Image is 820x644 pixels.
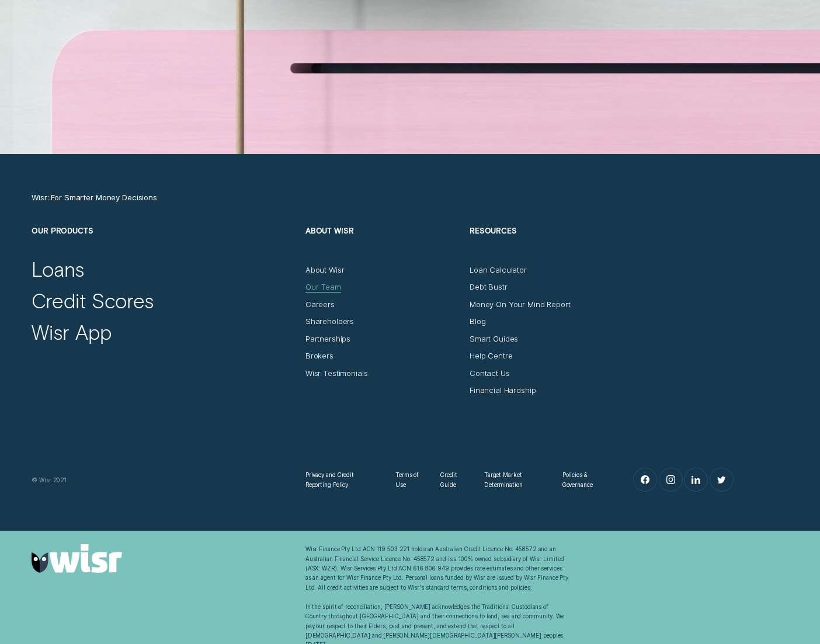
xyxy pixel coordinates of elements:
a: Credit Guide [440,470,467,489]
h2: About Wisr [305,226,460,264]
a: Wisr Testimonials [305,368,368,378]
a: Careers [305,300,335,309]
img: Wisr [32,544,121,573]
div: Contact Us [470,368,510,378]
div: © Wisr 2021 [27,475,301,485]
a: Loans [32,257,84,282]
a: Privacy and Credit Reporting Policy [305,470,378,489]
a: Financial Hardship [470,368,510,378]
h2: Resources [470,226,624,264]
a: Help Centre [470,351,513,360]
a: Facebook [634,468,656,491]
a: Terms of Use [395,470,423,489]
a: About Wisr [305,265,345,274]
a: Money On Your Mind Report [470,300,571,309]
a: Smart Guides [470,334,518,343]
a: Wisr App [32,320,111,345]
a: Twitter [710,468,733,491]
a: Supporting Vulnerable Customers [470,385,536,395]
a: Target Market Determination [484,470,545,489]
a: Wisr: For Smarter Money Decisions [32,193,157,202]
h2: Our Products [32,226,296,264]
a: Policies & Governance [562,470,607,489]
a: Blog [470,316,485,326]
a: Shareholders [305,316,354,326]
a: Our Team [305,282,341,291]
a: Brokers [305,351,333,360]
a: Loan Calculator [470,265,527,274]
a: Partnerships [305,334,350,343]
a: Debt Bustr [470,282,508,291]
div: Financial Hardship [470,385,536,395]
a: LinkedIn [685,468,707,491]
a: Instagram [659,468,682,491]
a: Credit Scores [32,288,154,314]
